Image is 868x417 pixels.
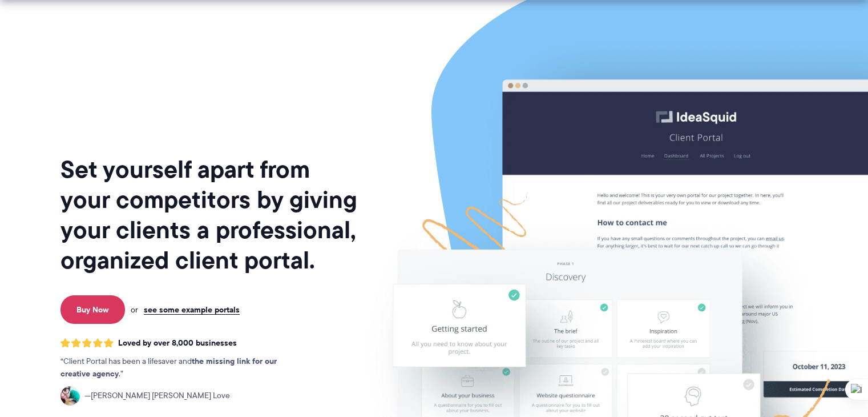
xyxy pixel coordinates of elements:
span: [PERSON_NAME] [PERSON_NAME] Love [84,390,230,402]
a: Buy Now [60,295,125,324]
a: see some example portals [144,304,240,315]
h1: Set yourself apart from your competitors by giving your clients a professional, organized client ... [60,154,360,275]
p: Client Portal has been a lifesaver and . [60,355,300,380]
span: Loved by over 8,000 businesses [118,338,237,348]
span: or [131,304,138,315]
strong: the missing link for our creative agency [60,355,277,380]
